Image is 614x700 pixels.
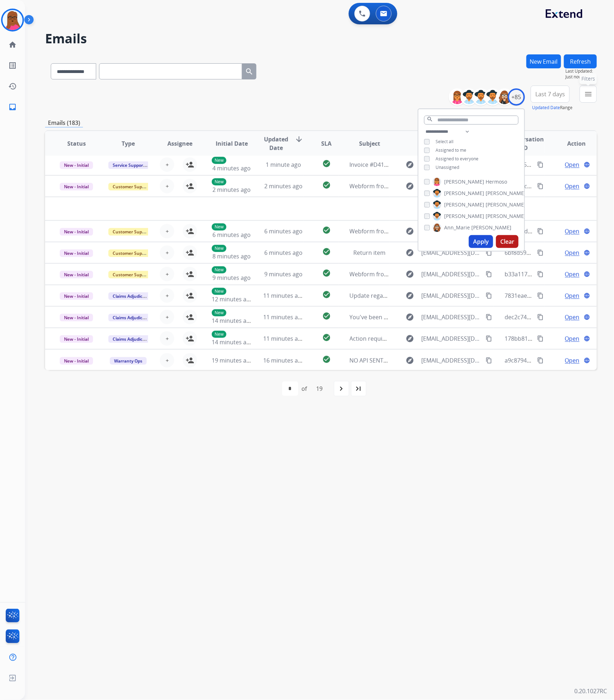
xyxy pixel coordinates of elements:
[531,86,570,103] button: Last 7 days
[545,131,597,156] th: Action
[584,292,590,299] mat-icon: language
[486,357,492,364] mat-icon: content_copy
[108,161,149,169] span: Service Support
[186,160,194,169] mat-icon: person_add
[108,335,157,343] span: Claims Adjudication
[264,135,289,152] span: Updated Date
[321,139,332,148] span: SLA
[108,183,155,190] span: Customer Support
[486,213,526,220] span: [PERSON_NAME]
[565,182,580,190] span: Open
[60,228,93,235] span: New - Initial
[108,271,155,278] span: Customer Support
[264,313,305,321] span: 11 minutes ago
[160,267,174,281] button: +
[565,334,580,343] span: Open
[537,357,544,364] mat-icon: content_copy
[584,161,590,168] mat-icon: language
[212,252,251,260] span: 8 minutes ago
[166,227,169,235] span: +
[350,161,397,169] span: Invoice #D413239
[406,160,414,169] mat-icon: explore
[322,181,331,189] mat-icon: check_circle
[471,224,511,231] span: [PERSON_NAME]
[584,357,590,364] mat-icon: language
[444,178,484,185] span: [PERSON_NAME]
[574,687,607,696] p: 0.20.1027RC
[322,247,331,256] mat-icon: check_circle
[166,313,169,321] span: +
[350,313,572,321] span: You've been assigned a new service order: 1b04a2e3-08f4-4bc2-8e97-eb6904fb3f29
[584,335,590,342] mat-icon: language
[505,356,614,364] span: a9c8794a-bf22-4e40-93e5-e400673d6587
[565,160,580,169] span: Open
[264,227,303,235] span: 6 minutes ago
[486,201,526,208] span: [PERSON_NAME]
[508,88,525,106] div: +85
[322,290,331,299] mat-icon: check_circle
[584,249,590,256] mat-icon: language
[60,161,93,169] span: New - Initial
[160,288,174,303] button: +
[212,331,226,338] p: New
[186,227,194,235] mat-icon: person_add
[212,245,226,252] p: New
[302,384,307,393] div: of
[565,74,597,80] span: Just now
[8,82,17,91] mat-icon: history
[436,156,478,162] span: Assigned to everyone
[406,334,414,343] mat-icon: explore
[212,309,226,316] p: New
[212,274,251,282] span: 9 minutes ago
[565,227,580,235] span: Open
[584,271,590,277] mat-icon: language
[444,224,470,231] span: Ann_Marie
[421,248,481,257] span: [EMAIL_ADDRESS][DOMAIN_NAME]
[406,291,414,300] mat-icon: explore
[167,139,192,148] span: Assignee
[486,190,526,197] span: [PERSON_NAME]
[421,356,481,365] span: [EMAIL_ADDRESS][DOMAIN_NAME]
[496,235,519,248] button: Clear
[322,159,331,168] mat-icon: check_circle
[8,61,17,70] mat-icon: list_alt
[354,384,363,393] mat-icon: last_page
[486,314,492,320] mat-icon: content_copy
[406,227,414,235] mat-icon: explore
[311,381,329,396] div: 19
[166,270,169,278] span: +
[264,182,303,190] span: 2 minutes ago
[45,118,83,127] p: Emails (183)
[436,164,459,170] span: Unassigned
[350,182,512,190] span: Webform from [EMAIL_ADDRESS][DOMAIN_NAME] on [DATE]
[537,228,544,234] mat-icon: content_copy
[186,248,194,257] mat-icon: person_add
[532,104,573,111] span: Range
[108,314,157,321] span: Claims Adjudication
[266,161,301,169] span: 1 minute ago
[537,161,544,168] mat-icon: content_copy
[350,335,502,342] span: Action required: Extend claim approved for replacement
[337,384,346,393] mat-icon: navigate_next
[166,291,169,300] span: +
[406,356,414,365] mat-icon: explore
[186,313,194,321] mat-icon: person_add
[406,182,414,190] mat-icon: explore
[264,356,305,364] span: 16 minutes ago
[406,313,414,321] mat-icon: explore
[581,75,595,82] span: Filters
[505,313,609,321] span: dec2c74f-8360-4ff5-a03b-183a56f4031c
[584,183,590,189] mat-icon: language
[264,335,305,342] span: 11 minutes ago
[421,334,481,343] span: [EMAIL_ADDRESS][DOMAIN_NAME]
[212,266,226,273] p: New
[212,317,253,325] span: 14 minutes ago
[160,179,174,193] button: +
[486,292,492,299] mat-icon: content_copy
[212,338,253,346] span: 14 minutes ago
[565,356,580,365] span: Open
[565,248,580,257] span: Open
[160,331,174,346] button: +
[108,292,157,300] span: Claims Adjudication
[160,246,174,260] button: +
